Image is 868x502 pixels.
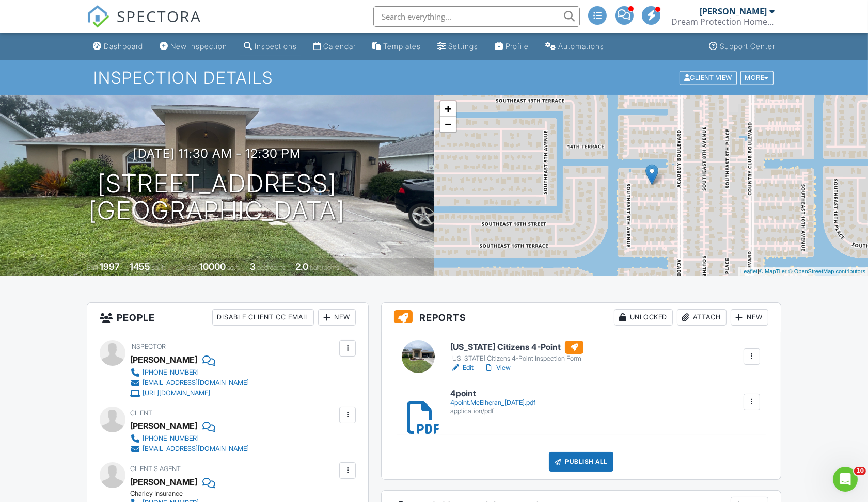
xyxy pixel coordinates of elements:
[731,309,768,326] div: New
[677,309,727,326] div: Attach
[788,268,865,274] a: © OpenStreetMap contributors
[130,378,249,388] a: [EMAIL_ADDRESS][DOMAIN_NAME]
[143,368,199,377] div: [PHONE_NUMBER]
[448,42,478,51] div: Settings
[130,261,150,272] div: 1455
[383,42,421,51] div: Templates
[130,444,249,454] a: [EMAIL_ADDRESS][DOMAIN_NAME]
[833,467,858,492] iframe: Intercom live chat
[130,465,181,473] span: Client's Agent
[484,363,511,373] a: View
[450,341,583,354] h6: [US_STATE] Citizens 4-Point
[130,474,197,490] a: [PERSON_NAME]
[433,37,482,56] a: Settings
[255,42,297,51] div: Inspections
[130,490,308,498] div: Charley Insurance
[720,42,775,51] div: Support Center
[93,69,775,87] h1: Inspection Details
[143,434,199,443] div: [PHONE_NUMBER]
[373,6,580,27] input: Search everything...
[155,37,231,56] a: New Inspection
[240,37,301,56] a: Inspections
[89,170,345,225] h1: [STREET_ADDRESS] [GEOGRAPHIC_DATA]
[671,17,775,27] div: Dream Protection Home Inspection LLC
[143,389,210,397] div: [URL][DOMAIN_NAME]
[310,264,339,271] span: bathrooms
[227,264,240,271] span: sq.ft.
[89,37,147,56] a: Dashboard
[143,445,249,453] div: [EMAIL_ADDRESS][DOMAIN_NAME]
[506,42,529,51] div: Profile
[257,264,286,271] span: bedrooms
[130,352,197,367] div: [PERSON_NAME]
[541,37,608,56] a: Automations (Advanced)
[87,14,201,36] a: SPECTORA
[680,71,737,85] div: Client View
[705,37,779,56] a: Support Center
[170,42,227,51] div: New Inspection
[740,71,774,85] div: More
[700,6,767,17] div: [PERSON_NAME]
[212,309,314,326] div: Disable Client CC Email
[382,303,780,332] h3: Reports
[199,261,226,272] div: 10000
[176,264,198,271] span: Lot Size
[318,309,356,326] div: New
[104,42,143,51] div: Dashboard
[450,354,583,363] div: [US_STATE] Citizens 4-Point Inspection Form
[614,309,673,326] div: Unlocked
[130,388,249,398] a: [URL][DOMAIN_NAME]
[678,73,739,81] a: Client View
[738,267,868,276] div: |
[100,261,120,272] div: 1997
[295,261,308,272] div: 2.0
[143,379,249,387] div: [EMAIL_ADDRESS][DOMAIN_NAME]
[87,264,98,271] span: Built
[854,467,866,475] span: 10
[130,409,152,417] span: Client
[133,147,301,160] h3: [DATE] 11:30 am - 12:30 pm
[440,117,456,132] a: Zoom out
[450,341,583,363] a: [US_STATE] Citizens 4-Point [US_STATE] Citizens 4-Point Inspection Form
[250,261,256,272] div: 3
[309,37,360,56] a: Calendar
[323,42,356,51] div: Calendar
[558,42,604,51] div: Automations
[491,37,533,56] a: Company Profile
[450,407,535,415] div: application/pdf
[450,389,535,415] a: 4point 4point.McElheran_[DATE].pdf application/pdf
[740,268,757,274] a: Leaflet
[87,5,109,28] img: The Best Home Inspection Software - Spectora
[450,389,535,398] h6: 4point
[87,303,368,332] h3: People
[130,433,249,444] a: [PHONE_NUMBER]
[130,418,197,433] div: [PERSON_NAME]
[450,363,474,373] a: Edit
[117,5,201,27] span: SPECTORA
[368,37,425,56] a: Templates
[130,367,249,378] a: [PHONE_NUMBER]
[130,343,166,350] span: Inspector
[759,268,787,274] a: © MapTiler
[440,101,456,117] a: Zoom in
[152,264,166,271] span: sq. ft.
[549,452,613,472] div: Publish All
[450,399,535,407] div: 4point.McElheran_[DATE].pdf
